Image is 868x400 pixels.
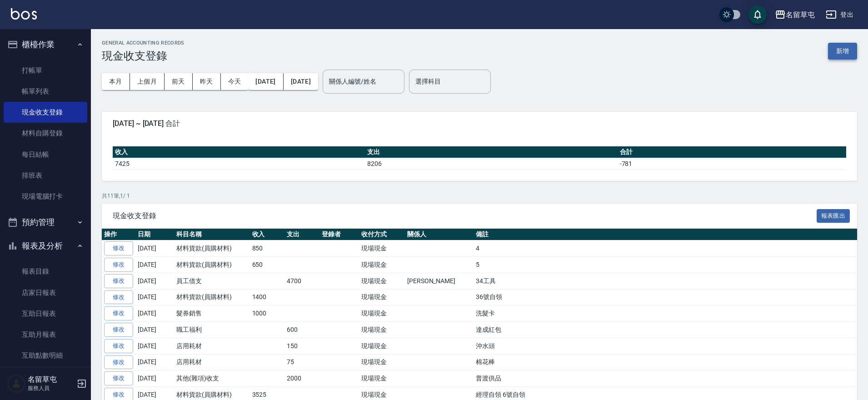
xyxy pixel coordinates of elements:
[250,305,285,322] td: 1000
[174,370,250,387] td: 其他(雜項)收支
[4,210,87,234] button: 預約管理
[474,338,857,354] td: 沖水頭
[822,6,857,23] button: 登出
[135,338,174,354] td: [DATE]
[104,274,133,288] a: 修改
[4,186,87,207] a: 現場電腦打卡
[250,229,285,240] th: 收入
[135,257,174,273] td: [DATE]
[113,146,365,158] th: 收入
[359,229,405,240] th: 收付方式
[193,73,221,90] button: 昨天
[817,209,850,223] button: 報表匯出
[174,273,250,289] td: 員工借支
[405,273,474,289] td: [PERSON_NAME]
[474,289,857,305] td: 36號自領
[474,273,857,289] td: 34工具
[174,354,250,370] td: 店用耗材
[4,81,87,102] a: 帳單列表
[135,289,174,305] td: [DATE]
[130,73,165,90] button: 上個月
[359,257,405,273] td: 現場現金
[135,273,174,289] td: [DATE]
[786,9,815,20] div: 名留草屯
[4,33,87,56] button: 櫃檯作業
[174,305,250,322] td: 髮券銷售
[828,46,857,55] a: 新增
[174,322,250,338] td: 職工福利
[135,370,174,387] td: [DATE]
[359,273,405,289] td: 現場現金
[284,322,319,338] td: 600
[284,73,318,90] button: [DATE]
[102,192,857,200] p: 共 11 筆, 1 / 1
[174,338,250,354] td: 店用耗材
[4,60,87,81] a: 打帳單
[474,370,857,387] td: 普渡供品
[11,8,37,20] img: Logo
[817,211,850,220] a: 報表匯出
[4,324,87,345] a: 互助月報表
[104,355,133,370] a: 修改
[4,123,87,144] a: 材料自購登錄
[4,102,87,123] a: 現金收支登錄
[113,211,817,220] span: 現金收支登錄
[174,289,250,305] td: 材料貨款(員購材料)
[250,289,285,305] td: 1400
[174,240,250,257] td: 材料貨款(員購材料)
[4,144,87,165] a: 每日結帳
[618,158,846,170] td: -781
[102,50,185,62] h3: 現金收支登錄
[359,338,405,354] td: 現場現金
[135,229,174,240] th: 日期
[113,158,365,170] td: 7425
[771,5,818,24] button: 名留草屯
[474,240,857,257] td: 4
[104,371,133,385] a: 修改
[221,73,249,90] button: 今天
[135,305,174,322] td: [DATE]
[4,303,87,324] a: 互助日報表
[748,5,767,24] button: save
[104,258,133,272] a: 修改
[618,146,846,158] th: 合計
[474,257,857,273] td: 5
[284,273,319,289] td: 4700
[284,338,319,354] td: 150
[4,261,87,282] a: 報表目錄
[319,229,359,240] th: 登錄者
[104,339,133,353] a: 修改
[474,305,857,322] td: 洗髮卡
[405,229,474,240] th: 關係人
[359,354,405,370] td: 現場現金
[174,257,250,273] td: 材料貨款(員購材料)
[359,370,405,387] td: 現場現金
[4,165,87,186] a: 排班表
[113,119,846,128] span: [DATE] ~ [DATE] 合計
[474,229,857,240] th: 備註
[4,282,87,303] a: 店家日報表
[135,240,174,257] td: [DATE]
[284,229,319,240] th: 支出
[359,289,405,305] td: 現場現金
[174,229,250,240] th: 科目名稱
[104,241,133,255] a: 修改
[250,257,285,273] td: 650
[248,73,283,90] button: [DATE]
[474,354,857,370] td: 棉花棒
[28,384,74,392] p: 服務人員
[4,234,87,258] button: 報表及分析
[4,345,87,366] a: 互助點數明細
[359,305,405,322] td: 現場現金
[828,43,857,60] button: 新增
[250,240,285,257] td: 850
[365,146,617,158] th: 支出
[474,322,857,338] td: 達成紅包
[165,73,193,90] button: 前天
[4,366,87,387] a: 全店業績分析表
[104,306,133,320] a: 修改
[102,229,135,240] th: 操作
[135,322,174,338] td: [DATE]
[7,375,25,393] img: Person
[284,370,319,387] td: 2000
